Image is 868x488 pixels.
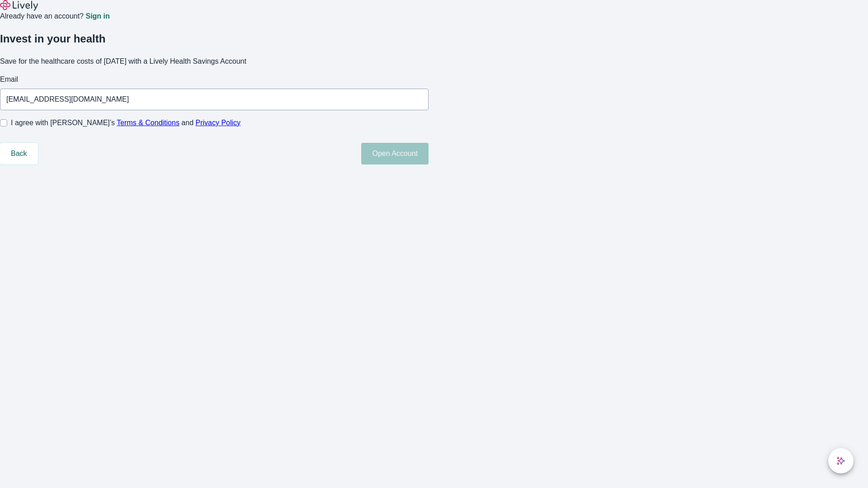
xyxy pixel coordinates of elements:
a: Privacy Policy [196,119,241,127]
svg: Lively AI Assistant [836,456,845,465]
button: chat [828,448,854,474]
a: Terms & Conditions [117,119,179,127]
span: I agree with [PERSON_NAME]’s and [11,117,241,128]
a: Sign in [85,13,109,20]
